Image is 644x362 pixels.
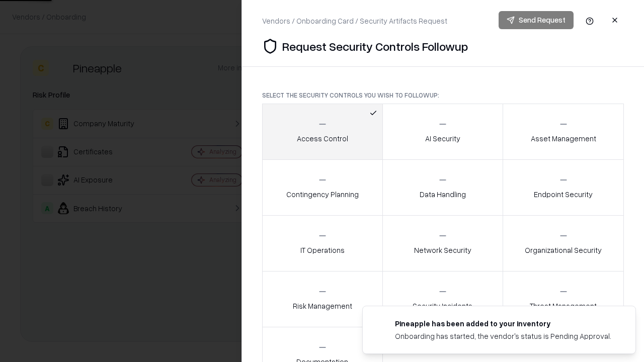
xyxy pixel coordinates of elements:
button: AI Security [382,104,504,160]
div: Onboarding has started, the vendor's status is Pending Approval. [395,331,611,341]
button: Organizational Security [503,215,624,271]
p: Select the security controls you wish to followup: [262,91,624,100]
p: Endpoint Security [534,189,593,200]
p: Data Handling [420,189,466,200]
p: Request Security Controls Followup [282,38,468,54]
button: Endpoint Security [503,159,624,216]
div: Pineapple has been added to your inventory [395,318,611,329]
img: pineappleenergy.com [375,318,387,330]
button: Security Incidents [382,271,504,327]
button: Asset Management [503,104,624,160]
p: Asset Management [531,133,596,144]
button: Access Control [262,104,383,160]
button: Data Handling [382,159,504,216]
button: Network Security [382,215,504,271]
p: Threat Management [530,301,597,311]
div: Vendors / Onboarding Card / Security Artifacts Request [262,16,447,26]
p: IT Operations [300,245,345,255]
p: Security Incidents [413,301,472,311]
button: Risk Management [262,271,383,327]
button: IT Operations [262,215,383,271]
button: Threat Management [503,271,624,327]
p: Contingency Planning [286,189,359,200]
p: Risk Management [293,301,352,311]
button: Contingency Planning [262,159,383,216]
p: AI Security [425,133,460,144]
p: Access Control [297,133,348,144]
p: Organizational Security [525,245,602,255]
p: Network Security [414,245,471,255]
